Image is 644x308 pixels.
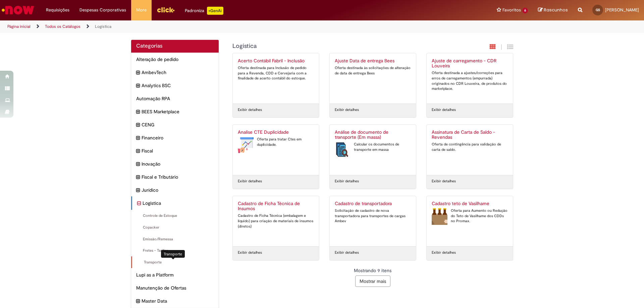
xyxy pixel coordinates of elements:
div: Alteração de pedido [131,53,219,66]
h2: Ajuste Data de entrega Bees [335,58,411,64]
span: AmbevTech [142,69,214,76]
i: expandir categoria Master Data [136,298,140,305]
a: Cadastro de Ficha Técnica de Insumos Cadastro de Ficha Técnica (embalagem e líquido) para criação... [233,196,319,246]
div: Oferta destinada para Inclusão de pedido para a Revenda, CDD e Cervejaria com a finalidade de ace... [238,65,314,81]
span: 6 [522,8,528,13]
h2: Assinatura de Carta de Saldo - Revendas [432,130,508,140]
div: recolher categoria Logistica Logistica [131,196,219,210]
a: Exibir detalhes [238,107,262,113]
span: More [136,7,147,13]
div: expandir categoria Master Data Master Data [131,294,219,308]
span: Emissão/Remessa [136,237,214,242]
h2: Ajuste de carregamento - CDR Louveira [432,58,508,69]
span: Automação RPA [136,95,214,102]
i: expandir categoria BEES Marketplace [136,108,140,116]
div: Oferta para tratar Ctes em duplicidade. [238,137,314,147]
i: expandir categoria AmbevTech [136,69,140,76]
span: CENG [142,121,214,128]
h2: Cadastro teto de Vasilhame [432,201,508,206]
i: recolher categoria Logistica [137,200,141,207]
div: Controle de Estoque [131,210,219,222]
div: expandir categoria Financeiro Financeiro [131,131,219,144]
span: Jurídico [142,187,214,193]
div: expandir categoria Analytics BSC Analytics BSC [131,79,219,92]
i: expandir categoria Analytics BSC [136,82,140,89]
div: Transporte [131,256,219,268]
div: expandir categoria AmbevTech AmbevTech [131,66,219,79]
div: Oferta para Aumento ou Redução do Teto de Vasilhame dos CDDs no Promax. [432,208,508,224]
a: Exibir detalhes [432,179,456,184]
a: Exibir detalhes [335,250,359,255]
i: expandir categoria Inovação [136,161,140,168]
span: Transporte [137,260,214,265]
h2: Acerto Contábil Fabril - Inclusão [238,58,314,64]
div: Mostrando 9 itens [232,267,514,274]
a: Página inicial [7,24,31,29]
img: ServiceNow [1,3,35,17]
div: expandir categoria Inovação Inovação [131,157,219,171]
span: Analytics BSC [142,82,214,89]
div: Cadastro de Ficha Técnica (embalagem e líquido) para criação de materiais de insumos (diretos) [238,213,314,229]
i: Exibição de grade [507,44,513,50]
div: Padroniza [185,7,223,15]
ul: Logistica subcategorias [131,210,219,268]
a: Exibir detalhes [432,250,456,255]
span: | [501,43,502,51]
div: Emissão/Remessa [131,233,219,245]
div: Oferta destinada às solicitações de alteração de data de entrega Bees [335,65,411,76]
a: Exibir detalhes [432,107,456,113]
div: Fretes - Tarifas [131,245,219,257]
span: Logistica [143,200,214,206]
i: expandir categoria Financeiro [136,134,140,142]
span: Fiscal e Tributário [142,174,214,180]
a: Exibir detalhes [238,179,262,184]
span: Rascunhos [544,7,568,13]
div: Oferta de contingência para validação de carta de saldo. [432,142,508,152]
i: expandir categoria Fiscal [136,147,140,155]
span: Financeiro [142,134,214,141]
img: Cadastro teto de Vasilhame [432,208,447,225]
span: Requisições [46,7,69,13]
span: Manutenção de Ofertas [136,285,214,291]
img: Análise de documento de transporte (Em massa) [335,142,351,159]
button: Mostrar mais [355,275,390,287]
p: +GenAi [207,7,223,15]
a: Cadastro teto de Vasilhame Cadastro teto de Vasilhame Oferta para Aumento ou Redução do Teto de V... [427,196,513,246]
img: Analise CTE Duplicidade [238,137,254,153]
span: BEES Marketplace [142,108,214,115]
a: Ajuste Data de entrega Bees Oferta destinada às solicitações de alteração de data de entrega Bees [330,53,416,104]
span: Fiscal [142,147,214,154]
a: Analise CTE Duplicidade Analise CTE Duplicidade Oferta para tratar Ctes em duplicidade. [233,125,319,175]
span: Lupi as a Platform [136,271,214,278]
a: Rascunhos [538,7,568,13]
a: Ajuste de carregamento - CDR Louveira Oferta destinada a ajustes/correções para erros de carregam... [427,53,513,104]
h2: Categorias [136,43,214,49]
div: expandir categoria BEES Marketplace BEES Marketplace [131,105,219,118]
div: Lupi as a Platform [131,268,219,282]
a: Exibir detalhes [335,107,359,113]
a: Cadastro de transportadora Solicitação de cadastro de nova transportadora para transportes de car... [330,196,416,246]
i: Exibição em cartão [490,44,496,50]
i: expandir categoria CENG [136,121,140,129]
a: Logistica [95,24,111,29]
ul: Trilhas de página [5,20,424,33]
i: expandir categoria Fiscal e Tributário [136,174,140,181]
div: expandir categoria Jurídico Jurídico [131,183,219,197]
ul: Categorias [131,53,219,308]
i: expandir categoria Jurídico [136,187,140,194]
div: Manutenção de Ofertas [131,281,219,295]
div: Calcular os documentos de transporte em massa [335,142,411,152]
div: Oferta destinada a ajustes/correções para erros de carregamentos (empurrada) originados no CDR Lo... [432,70,508,91]
div: Solicitação de cadastro de nova transportadora para transportes de cargas Ambev [335,208,411,224]
a: Assinatura de Carta de Saldo - Revendas Oferta de contingência para validação de carta de saldo. [427,125,513,175]
h2: Cadastro de transportadora [335,201,411,206]
div: Transporte [161,250,185,258]
h2: Cadastro de Ficha Técnica de Insumos [238,201,314,212]
span: Despesas Corporativas [79,7,126,13]
span: Controle de Estoque [136,213,214,219]
div: expandir categoria CENG CENG [131,118,219,131]
div: expandir categoria Fiscal Fiscal [131,144,219,158]
span: Fretes - Tarifas [136,248,214,253]
span: Favoritos [502,7,521,13]
h1: {"description":null,"title":"Logistica"} Categoria [232,43,441,50]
